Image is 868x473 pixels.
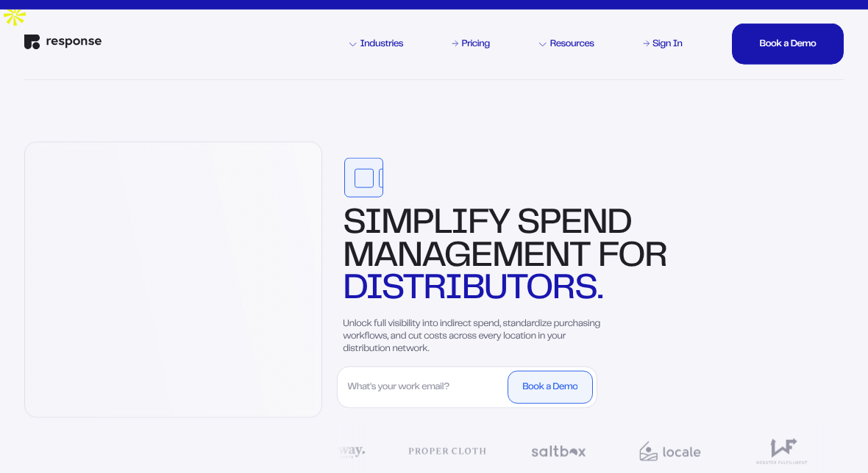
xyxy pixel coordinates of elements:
input: What's your work email? [341,371,504,404]
img: Response Logo [24,35,102,50]
span: distributors. [343,273,602,305]
img: Playaway Logo [296,434,375,467]
div: Pricing [461,39,489,48]
span: spend [517,209,632,240]
a: Sign In [641,37,684,51]
span: management [343,241,590,272]
div: Book a Demo [522,383,577,392]
div: Resources [539,39,594,48]
a: Pricing [450,37,492,51]
img: Proper Cloth Logo [408,434,486,467]
div: Book a Demo [760,39,817,48]
div: Sign In [652,39,683,48]
img: Saltbox Logo [519,434,598,467]
span: Simplify [343,209,509,240]
a: Response Home [24,35,102,54]
div: Industries [349,39,403,48]
img: Webster Fulfillment Logo [742,434,821,467]
span: for [598,241,667,272]
img: Locale Logo [630,434,709,467]
p: Unlock full visibility into indirect spend, standardize purchasing workflows, and cut costs acros... [343,317,611,355]
button: Book a DemoBook a DemoBook a DemoBook a Demo [732,24,844,65]
button: Book a Demo [508,371,594,404]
